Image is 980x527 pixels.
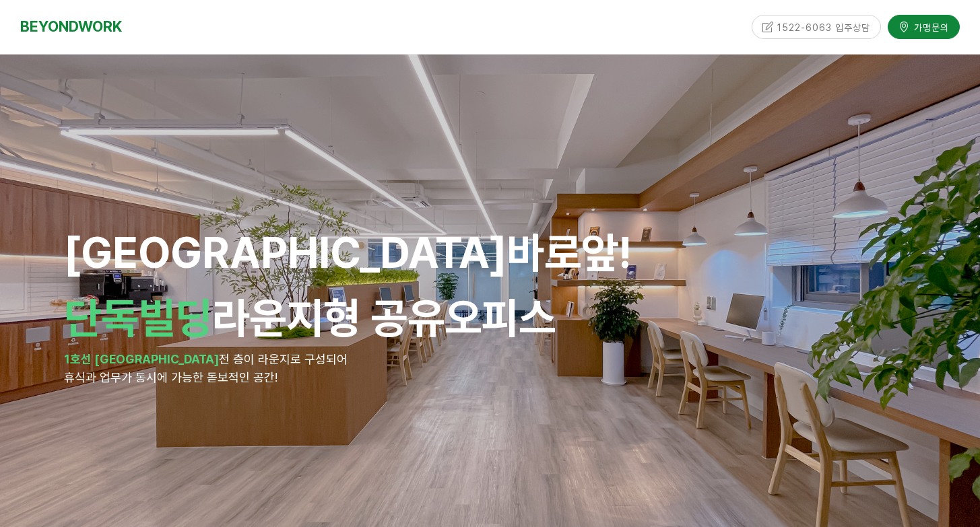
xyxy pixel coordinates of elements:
span: 휴식과 업무가 동시에 가능한 돋보적인 공간! [64,370,277,384]
span: 단독빌딩 [64,292,212,343]
span: 바로앞! [507,227,632,278]
span: [GEOGRAPHIC_DATA] [64,227,632,278]
span: 전 층이 라운지로 구성되어 [219,352,348,366]
strong: 1호선 [GEOGRAPHIC_DATA] [64,352,219,366]
a: 가맹문의 [888,14,960,38]
span: 가맹문의 [910,20,949,33]
span: 라운지형 공유오피스 [64,292,556,343]
a: BEYONDWORK [20,14,122,39]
